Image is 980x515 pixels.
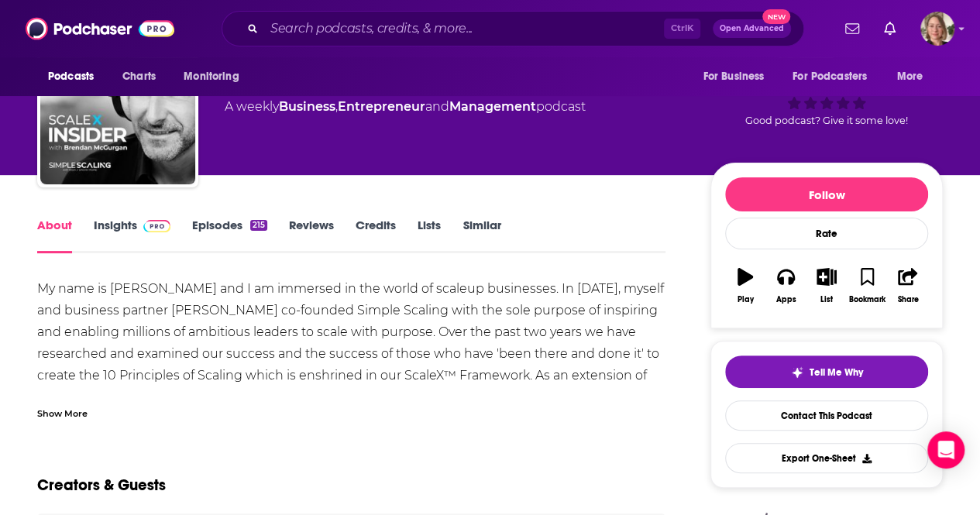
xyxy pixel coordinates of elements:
[356,218,396,253] a: Credits
[820,295,833,304] div: List
[920,12,954,46] button: Show profile menu
[703,66,764,88] span: For Business
[725,443,928,473] button: Export One-Sheet
[725,177,928,211] button: Follow
[37,218,72,253] a: About
[849,295,885,304] div: Bookmark
[225,98,586,116] div: A weekly podcast
[776,295,796,304] div: Apps
[48,66,94,88] span: Podcasts
[886,62,943,91] button: open menu
[713,19,791,38] button: Open AdvancedNew
[335,99,338,114] span: ,
[725,355,928,388] button: tell me why sparkleTell Me Why
[264,16,664,41] input: Search podcasts, credits, & more...
[720,25,784,33] span: Open Advanced
[765,258,806,314] button: Apps
[725,218,928,249] div: Rate
[806,258,847,314] button: List
[745,115,908,126] span: Good podcast? Give it some love!
[122,66,156,88] span: Charts
[847,258,887,314] button: Bookmark
[793,66,867,88] span: For Podcasters
[462,218,500,253] a: Similar
[920,12,954,46] span: Logged in as AriFortierPr
[791,366,803,379] img: tell me why sparkle
[878,15,902,42] a: Show notifications dropdown
[94,218,170,253] a: InsightsPodchaser Pro
[449,99,536,114] a: Management
[250,220,267,231] div: 215
[143,220,170,232] img: Podchaser Pro
[738,295,754,304] div: Play
[184,66,239,88] span: Monitoring
[725,400,928,431] a: Contact This Podcast
[192,218,267,253] a: Episodes215
[338,99,425,114] a: Entrepreneur
[664,19,700,39] span: Ctrl K
[289,218,334,253] a: Reviews
[279,99,335,114] a: Business
[810,366,863,379] span: Tell Me Why
[40,29,195,184] img: ScaleX™ Insider Podcast
[725,258,765,314] button: Play
[782,62,889,91] button: open menu
[839,15,865,42] a: Show notifications dropdown
[173,62,259,91] button: open menu
[897,66,923,88] span: More
[112,62,165,91] a: Charts
[37,476,166,495] h2: Creators & Guests
[418,218,441,253] a: Lists
[692,62,783,91] button: open menu
[222,11,804,46] div: Search podcasts, credits, & more...
[37,62,114,91] button: open menu
[425,99,449,114] span: and
[927,431,965,469] div: Open Intercom Messenger
[920,12,954,46] img: User Profile
[762,9,790,24] span: New
[897,295,918,304] div: Share
[888,258,928,314] button: Share
[26,14,174,43] img: Podchaser - Follow, Share and Rate Podcasts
